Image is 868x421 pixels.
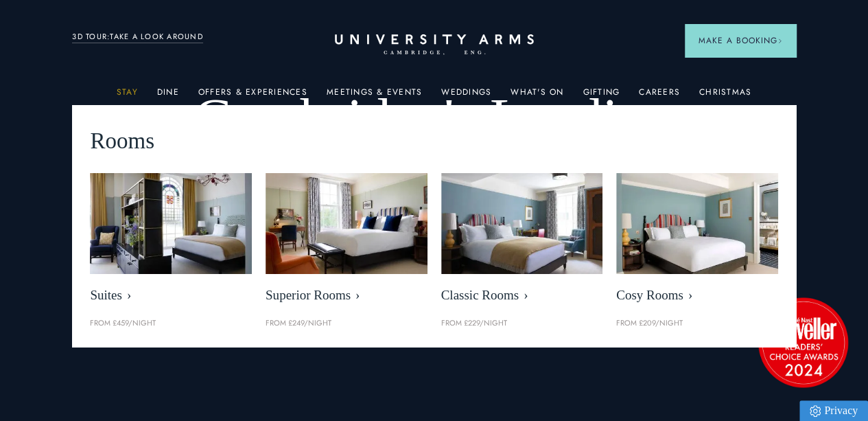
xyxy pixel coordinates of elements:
[90,288,252,304] span: Suites
[266,173,427,310] a: image-5bdf0f703dacc765be5ca7f9d527278f30b65e65-400x250-jpg Superior Rooms
[699,34,782,47] span: Make a Booking
[616,288,778,304] span: Cosy Rooms
[699,87,751,105] a: Christmas
[266,173,427,274] img: image-5bdf0f703dacc765be5ca7f9d527278f30b65e65-400x250-jpg
[777,38,782,43] img: Arrow icon
[441,173,603,274] img: image-7eccef6fe4fe90343db89eb79f703814c40db8b4-400x250-jpg
[616,173,778,310] a: image-0c4e569bfe2498b75de12d7d88bf10a1f5f839d4-400x250-jpg Cosy Rooms
[810,405,821,417] img: Privacy
[157,87,179,105] a: Dine
[441,288,603,304] span: Classic Rooms
[90,123,154,159] span: Rooms
[327,87,422,105] a: Meetings & Events
[616,317,778,330] p: From £209/night
[266,288,427,304] span: Superior Rooms
[751,291,854,394] img: image-2524eff8f0c5d55edbf694693304c4387916dea5-1501x1501-png
[90,173,252,310] a: image-21e87f5add22128270780cf7737b92e839d7d65d-400x250-jpg Suites
[799,400,868,421] a: Privacy
[266,317,427,330] p: From £249/night
[90,317,252,330] p: From £459/night
[441,173,603,310] a: image-7eccef6fe4fe90343db89eb79f703814c40db8b4-400x250-jpg Classic Rooms
[583,87,620,105] a: Gifting
[198,87,307,105] a: Offers & Experiences
[441,87,491,105] a: Weddings
[72,31,203,43] a: 3D TOUR:TAKE A LOOK AROUND
[441,317,603,330] p: From £229/night
[616,173,778,274] img: image-0c4e569bfe2498b75de12d7d88bf10a1f5f839d4-400x250-jpg
[639,87,680,105] a: Careers
[511,87,563,105] a: What's On
[90,173,252,274] img: image-21e87f5add22128270780cf7737b92e839d7d65d-400x250-jpg
[117,87,138,105] a: Stay
[335,34,534,56] a: Home
[685,24,796,57] button: Make a BookingArrow icon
